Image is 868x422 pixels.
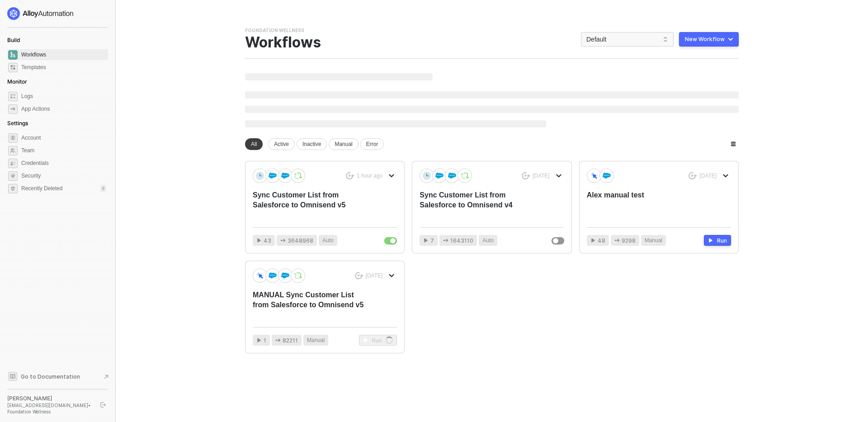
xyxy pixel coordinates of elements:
span: icon-arrow-down [389,273,394,278]
img: icon [294,172,302,180]
div: Sync Customer List from Salesforce to Omnisend v4 [420,190,535,220]
span: Team [21,145,106,156]
span: Manual [645,236,662,245]
a: Knowledge Base [7,371,108,382]
button: Run [704,235,731,246]
span: 7 [430,236,434,245]
span: Recently Deleted [21,185,62,192]
span: icon-success-page [346,172,354,180]
span: logout [100,402,106,408]
span: icon-logs [8,92,18,101]
div: Alex manual test [587,190,702,220]
div: [PERSON_NAME] [7,395,92,402]
img: icon [461,172,469,180]
div: 1 hour ago [357,172,382,180]
span: icon-arrow-down [556,173,561,178]
span: team [8,146,18,155]
img: icon [256,172,264,180]
span: security [8,171,18,181]
button: Runicon-loader [359,335,397,346]
div: Sync Customer List from Salesforce to Omnisend v5 [253,190,368,220]
div: New Workflow [685,36,725,43]
div: Active [268,138,295,150]
span: marketplace [8,63,18,72]
span: icon-success-page [689,172,697,180]
span: Auto [482,236,494,245]
img: icon [435,172,443,180]
img: icon [294,272,302,280]
div: [DATE] [533,172,550,180]
img: icon [423,172,431,180]
span: Go to Documentation [21,373,80,380]
div: Workflows [245,34,349,51]
span: 82211 [283,336,298,345]
span: Default [586,33,668,46]
span: icon-success-page [522,172,530,180]
div: Error [360,138,384,150]
span: Logs [21,91,106,102]
img: icon [603,172,611,180]
span: Credentials [21,158,106,169]
span: 9298 [622,236,636,245]
img: icon [281,172,289,180]
img: icon [269,272,277,280]
span: settings [8,133,18,143]
div: All [245,138,263,150]
span: icon-arrow-down [723,173,728,178]
span: Settings [7,120,28,127]
span: Monitor [7,78,27,85]
div: MANUAL Sync Customer List from Salesforce to Omnisend v5 [253,290,368,320]
div: Manual [329,138,358,150]
img: icon [281,272,289,280]
span: 3648968 [288,236,313,245]
div: App Actions [21,105,50,113]
span: dashboard [8,50,18,60]
span: icon-app-actions [280,238,286,243]
button: New Workflow [679,32,739,47]
span: Workflows [21,49,106,60]
span: icon-app-actions [443,238,448,243]
div: Foundation Wellness [245,27,304,34]
span: credentials [8,159,18,168]
span: 43 [264,236,271,245]
span: icon-app-actions [275,338,281,343]
div: [DATE] [699,172,717,180]
img: logo [7,7,74,20]
img: icon [256,272,264,279]
span: Templates [21,62,106,73]
div: Inactive [297,138,327,150]
span: 48 [598,236,605,245]
span: icon-arrow-down [389,173,394,178]
div: [EMAIL_ADDRESS][DOMAIN_NAME] • Foundation Wellness [7,402,92,415]
span: 1 [264,336,266,345]
span: document-arrow [102,372,111,381]
span: Build [7,37,20,43]
span: Manual [307,336,325,345]
span: documentation [8,372,17,381]
img: icon [448,172,456,180]
img: icon [590,172,598,179]
span: icon-app-actions [614,238,620,243]
span: Auto [322,236,334,245]
div: Run [717,237,727,244]
span: Security [21,170,106,181]
span: icon-success-page [355,272,363,280]
span: icon-app-actions [8,104,18,114]
a: logo [7,7,108,20]
img: icon [269,172,277,180]
div: [DATE] [366,272,383,280]
span: 1643110 [450,236,473,245]
div: 0 [100,185,106,192]
span: settings [8,184,18,193]
span: Account [21,132,106,143]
